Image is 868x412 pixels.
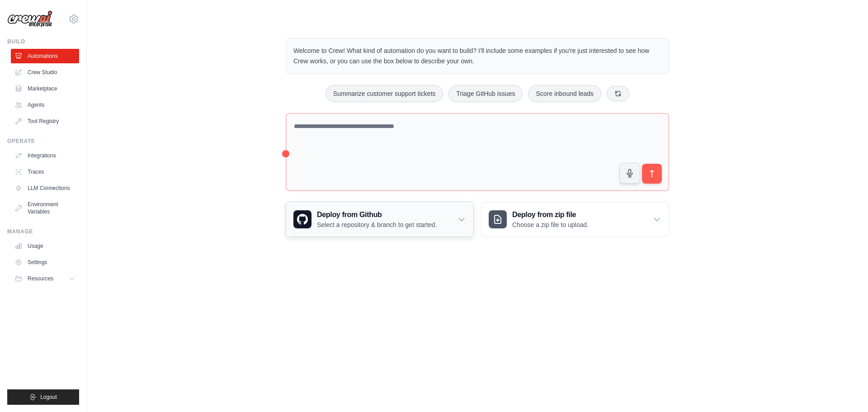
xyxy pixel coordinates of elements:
[293,46,661,66] p: Welcome to Crew! What kind of automation do you want to build? I'll include some examples if you'...
[695,357,835,386] p: Describe the automation you want to build, select an example option, or use the microphone to spe...
[11,65,79,80] a: Crew Studio
[7,389,79,405] button: Logout
[840,329,847,336] button: Close walkthrough
[317,220,437,229] p: Select a repository & branch to get started.
[11,49,79,63] a: Automations
[512,220,589,229] p: Choose a zip file to upload.
[11,239,79,253] a: Usage
[448,85,523,102] button: Triage GitHub issues
[11,271,79,286] button: Resources
[11,255,79,270] a: Settings
[11,98,79,112] a: Agents
[28,275,53,282] span: Resources
[11,181,79,195] a: LLM Connections
[11,148,79,163] a: Integrations
[528,85,601,102] button: Score inbound leads
[325,85,443,102] button: Summarize customer support tickets
[317,209,437,220] h3: Deploy from Github
[7,10,52,28] img: Logo
[512,209,589,220] h3: Deploy from zip file
[7,228,79,235] div: Manage
[11,197,79,219] a: Environment Variables
[11,114,79,128] a: Tool Registry
[7,38,79,45] div: Build
[11,165,79,179] a: Traces
[11,81,79,96] a: Marketplace
[702,331,721,338] span: Step 1
[7,137,79,145] div: Operate
[695,341,835,353] h3: Create an automation
[40,393,57,401] span: Logout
